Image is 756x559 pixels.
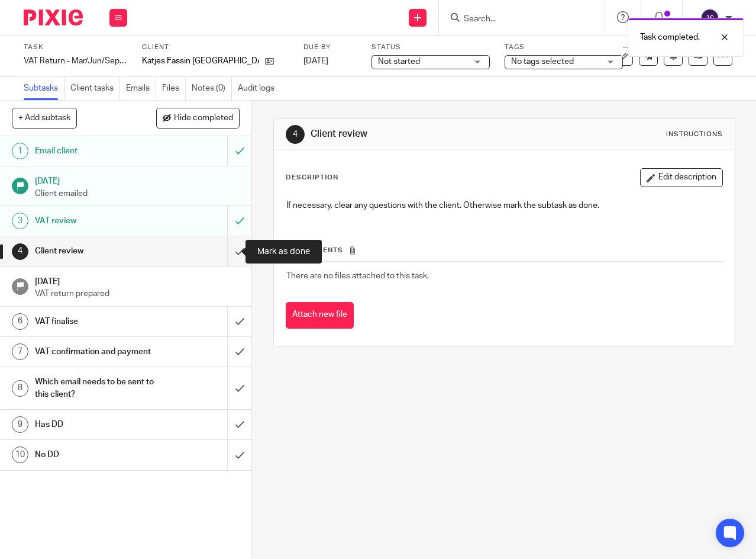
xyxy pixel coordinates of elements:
span: There are no files attached to this task. [286,272,429,280]
h1: No DD [35,446,156,464]
img: Pixie [24,9,83,25]
a: Client tasks [70,77,120,100]
a: Audit logs [238,77,280,100]
h1: Client review [35,242,156,260]
span: No tags selected [511,57,574,66]
h1: VAT finalise [35,313,156,330]
h1: Which email needs to be sent to this client? [35,373,156,403]
div: 1 [12,143,28,159]
h1: [DATE] [35,273,240,288]
h1: Client review [311,128,529,140]
h1: VAT confirmation and payment [35,343,156,361]
div: 6 [12,313,28,330]
div: 3 [12,213,28,229]
span: Not started [378,57,420,66]
label: Task [24,43,127,52]
span: Attachments [286,247,343,253]
span: Hide completed [174,114,233,123]
label: Due by [303,43,357,52]
h1: Has DD [35,416,156,433]
h1: [DATE] [35,172,240,187]
button: Attach new file [286,302,354,329]
p: Task completed. [640,31,700,43]
div: VAT Return - Mar/Jun/Sep/Dec [24,55,127,67]
div: 7 [12,343,28,360]
button: + Add subtask [12,108,77,128]
p: Client emailed [35,188,240,200]
div: 4 [12,243,28,260]
label: Status [371,43,490,52]
a: Files [162,77,186,100]
a: Emails [126,77,156,100]
a: Subtasks [24,77,64,100]
div: 10 [12,446,28,463]
div: Instructions [666,130,723,139]
img: svg%3E [700,8,719,27]
p: Description [286,173,338,182]
p: Katjes Fassin [GEOGRAPHIC_DATA] [142,55,259,67]
label: Client [142,43,289,52]
p: If necessary, clear any questions with the client. Otherwise mark the subtask as done. [286,200,722,211]
div: 9 [12,416,28,433]
button: Edit description [640,168,723,187]
button: Hide completed [156,108,240,128]
h1: Email client [35,142,156,160]
div: 8 [12,380,28,397]
span: [DATE] [303,57,328,65]
p: VAT return prepared [35,288,240,300]
h1: VAT review [35,212,156,230]
div: 4 [286,125,305,144]
a: Notes (0) [192,77,232,100]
